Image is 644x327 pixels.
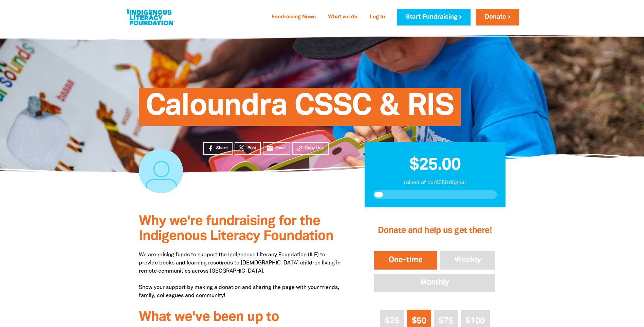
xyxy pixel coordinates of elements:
[275,145,286,151] span: Email
[216,145,228,151] span: Share
[247,145,256,151] span: Post
[439,317,453,325] span: $75
[203,142,233,155] a: Share
[373,250,439,271] button: One-time
[324,12,362,23] a: What we do
[235,142,261,155] a: Post
[139,310,344,325] h3: What we've been up to
[268,12,320,23] a: Fundraising News
[412,317,426,325] span: $50
[139,215,333,243] span: Why we're fundraising for the Indigenous Literacy Foundation
[465,317,485,325] span: $100
[266,145,273,152] i: email
[373,217,497,244] h2: Donate and help us get there!
[409,157,461,173] span: $25.00
[476,9,519,25] a: Donate
[366,12,389,23] a: Log In
[263,142,291,155] a: emailEmail
[292,142,329,155] button: Copy Link
[397,9,471,25] a: Start Fundraising
[146,93,454,126] span: Caloundra CSSC & RIS
[373,272,497,293] button: Monthly
[139,251,344,300] p: We are raising funds to support the Indigenous Literacy Foundation (ILF) to provide books and lea...
[373,179,497,187] p: raised of our $350.00 goal
[305,145,324,151] span: Copy Link
[439,250,497,271] button: Weekly
[385,317,399,325] span: $25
